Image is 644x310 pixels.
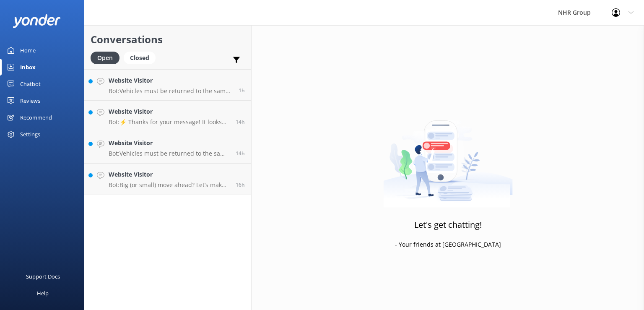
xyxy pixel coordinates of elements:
p: - Your friends at [GEOGRAPHIC_DATA] [395,240,501,249]
p: Bot: Big (or small) move ahead? Let’s make sure you’ve got the right wheels. Take our quick quiz ... [109,181,229,189]
div: Open [91,52,119,64]
span: Sep 11 2025 05:22pm (UTC +12:00) Pacific/Auckland [236,181,245,188]
a: Website VisitorBot:Vehicles must be returned to the same location they were picked up from. We ty... [84,69,251,101]
div: Reviews [20,92,40,109]
h2: Conversations [91,31,245,47]
div: Help [37,285,49,302]
a: Closed [124,53,160,62]
span: Sep 11 2025 07:36pm (UTC +12:00) Pacific/Auckland [236,150,245,157]
div: Support Docs [26,268,60,285]
div: Home [20,42,36,59]
div: Settings [20,126,40,143]
h4: Website Visitor [109,107,229,116]
div: Inbox [20,59,36,76]
a: Website VisitorBot:Vehicles must be returned to the same location they were picked up from. We ty... [84,132,251,164]
span: Sep 11 2025 08:19pm (UTC +12:00) Pacific/Auckland [236,118,245,125]
a: Open [91,53,124,62]
h4: Website Visitor [109,76,232,85]
p: Bot: Vehicles must be returned to the same location they were picked up from. We typically don’t ... [109,87,232,95]
img: artwork of a man stealing a conversation from at giant smartphone [383,103,513,208]
img: yonder-white-logo.png [13,14,61,28]
div: Closed [124,52,156,64]
h4: Website Visitor [109,170,229,179]
p: Bot: Vehicles must be returned to the same location they were picked up from. We typically don’t ... [109,150,229,157]
p: Bot: ⚡ Thanks for your message! It looks like this one might be best handled by our team directly... [109,118,229,126]
a: Website VisitorBot:⚡ Thanks for your message! It looks like this one might be best handled by our... [84,101,251,132]
h4: Website Visitor [109,138,229,148]
h3: Let's get chatting! [414,218,482,232]
div: Recommend [20,109,52,126]
div: Chatbot [20,76,41,92]
a: Website VisitorBot:Big (or small) move ahead? Let’s make sure you’ve got the right wheels. Take o... [84,164,251,195]
span: Sep 12 2025 08:21am (UTC +12:00) Pacific/Auckland [239,87,245,94]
